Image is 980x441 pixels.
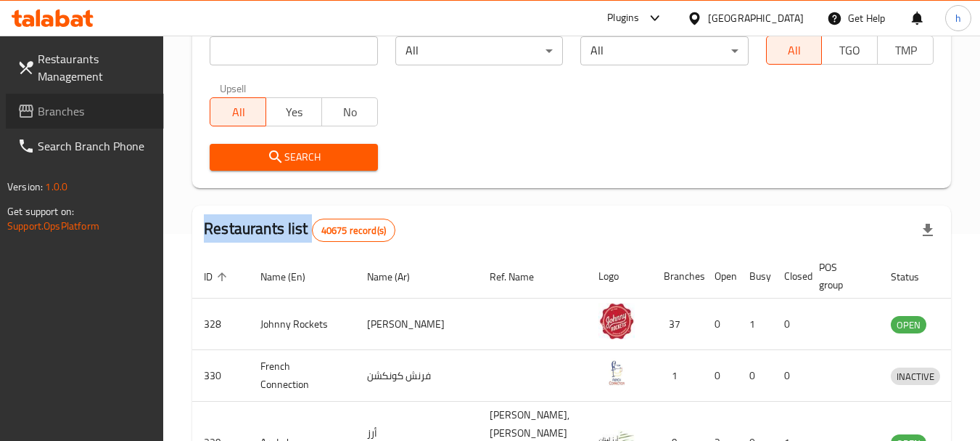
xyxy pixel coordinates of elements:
span: TGO [828,40,872,61]
th: Branches [652,254,703,299]
td: French Connection [249,350,355,402]
td: 0 [773,350,807,402]
td: [PERSON_NAME] [355,299,478,350]
td: 0 [703,299,738,350]
button: No [321,97,378,126]
div: [GEOGRAPHIC_DATA] [708,10,804,26]
td: 0 [738,350,773,402]
span: ID [204,268,231,286]
button: TMP [877,36,934,65]
span: Branches [38,102,152,120]
a: Restaurants Management [6,41,164,94]
span: Ref. Name [490,268,553,286]
span: 40675 record(s) [313,224,395,238]
h2: Restaurants list [204,218,395,242]
td: 1 [652,350,703,402]
div: All [580,36,748,65]
span: Version: [7,177,43,196]
span: POS group [819,259,862,294]
span: h [955,10,961,26]
input: Search for restaurant name or ID.. [210,36,377,65]
button: TGO [821,36,878,65]
span: INACTIVE [891,368,940,385]
td: 328 [192,299,249,350]
span: Name (Ar) [367,268,429,286]
div: Total records count [312,219,395,242]
span: All [773,40,817,61]
div: Export file [910,213,945,248]
span: Name (En) [260,268,324,286]
div: OPEN [891,316,926,333]
td: 1 [738,299,773,350]
td: Johnny Rockets [249,299,355,350]
th: Closed [773,254,807,299]
button: Yes [265,97,322,126]
span: Yes [272,102,316,123]
span: OPEN [891,317,926,333]
td: 0 [773,299,807,350]
div: All [395,36,563,65]
th: Logo [587,254,652,299]
th: Busy [738,254,773,299]
td: 0 [703,350,738,402]
span: Status [891,268,938,286]
img: French Connection [598,355,635,391]
div: Plugins [607,9,639,27]
span: Search Branch Phone [38,137,152,155]
span: No [328,102,372,123]
td: فرنش كونكشن [355,350,478,402]
span: All [216,102,260,123]
img: Johnny Rockets [598,303,635,339]
button: All [766,36,823,65]
span: TMP [884,40,928,61]
span: 1.0.0 [45,177,67,196]
button: All [210,97,266,126]
label: Upsell [220,83,247,93]
a: Search Branch Phone [6,129,164,163]
td: 37 [652,299,703,350]
div: INACTIVE [891,368,940,385]
span: Search [221,148,366,166]
button: Search [210,144,377,171]
a: Branches [6,94,164,129]
th: Open [703,254,738,299]
a: Support.OpsPlatform [7,217,99,235]
td: 330 [192,350,249,402]
span: Get support on: [7,202,74,221]
span: Restaurants Management [38,50,152,85]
